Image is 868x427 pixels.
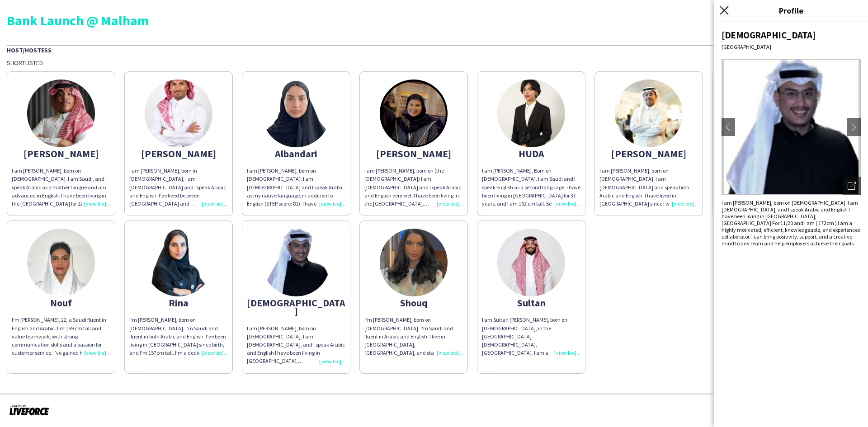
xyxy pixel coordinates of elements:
[247,167,345,208] div: I am [PERSON_NAME], born on [DEMOGRAPHIC_DATA]. I am [DEMOGRAPHIC_DATA] and I speak Arabic as my ...
[129,167,228,208] div: I am [PERSON_NAME], born in [DEMOGRAPHIC_DATA]. I am [DEMOGRAPHIC_DATA] and I speak Arabic and En...
[722,59,861,195] img: Crew avatar or photo
[262,229,330,296] img: thumb-687bc8e7eea9d.jpeg
[27,229,95,296] img: thumb-689c7a2d99ac7.jpeg
[482,299,580,307] div: Sultan
[380,80,448,147] img: thumb-6502247824943.jpeg
[364,299,463,307] div: Shouq
[482,167,580,208] div: I am [PERSON_NAME], Born on [DEMOGRAPHIC_DATA]. I am Saudi and I speak English as a second langua...
[7,45,861,54] div: Host/Hostess
[615,80,683,147] img: thumb-678d042e2c08d.jpeg
[380,229,448,296] img: thumb-78c4fa78-df92-405e-ab67-8d8bf14f54eb.png
[482,316,580,357] div: I am Sultan [PERSON_NAME], born on [DEMOGRAPHIC_DATA], in the [GEOGRAPHIC_DATA][DEMOGRAPHIC_DATA]...
[129,150,228,158] div: [PERSON_NAME]
[262,80,330,147] img: thumb-6843f82b3b85b.png
[364,150,463,158] div: [PERSON_NAME]
[129,316,228,357] div: I’m [PERSON_NAME], born on [DEMOGRAPHIC_DATA]. I’m Saudi and fluent in both Arabic and English. I...
[482,150,580,158] div: HUDA
[599,167,698,208] div: I am [PERSON_NAME], born on [DEMOGRAPHIC_DATA]. I am [DEMOGRAPHIC_DATA] and speak both Arabic and...
[129,299,228,307] div: Rina
[7,14,861,27] div: Bank Launch @ Malham
[497,80,565,147] img: thumb-68b216f37c304.jpeg
[12,167,110,208] div: I am [PERSON_NAME], born on [DEMOGRAPHIC_DATA]. I am Saudi, and I speak Arabic as a mother tongue...
[722,43,861,50] div: [GEOGRAPHIC_DATA]
[27,80,95,147] img: thumb-683d556527835.jpg
[722,199,861,247] div: I am [PERSON_NAME], born on [DEMOGRAPHIC_DATA]. I am [DEMOGRAPHIC_DATA], and I speak Arabic and E...
[247,324,345,366] div: I am [PERSON_NAME], born on [DEMOGRAPHIC_DATA]. I am [DEMOGRAPHIC_DATA], and I speak Arabic and E...
[364,316,463,357] div: I'm [PERSON_NAME], born on [DEMOGRAPHIC_DATA]. I'm Saudi and fluent in Arabic and English. I live...
[12,150,110,158] div: [PERSON_NAME]
[247,299,345,315] div: [DEMOGRAPHIC_DATA]
[145,80,212,147] img: thumb-6840094bb32f0.jpeg
[7,59,861,67] div: Shortlisted
[247,150,345,158] div: Albandari
[364,167,463,208] div: I am [PERSON_NAME], born on (the [DEMOGRAPHIC_DATA]) I am [DEMOGRAPHIC_DATA] and I speak Arabic a...
[9,404,49,416] img: Powered by Liveforce
[497,229,565,296] img: thumb-66c96a2c956a4.jpeg
[599,150,698,158] div: [PERSON_NAME]
[12,316,110,357] div: I’m [PERSON_NAME], 22, a Saudi fluent in English and Arabic. I’m 159 cm tall and value teamwork, ...
[145,229,212,296] img: thumb-68a4f8823c0ac.jpeg
[12,299,110,307] div: Nouf
[714,5,868,16] h3: Profile
[843,177,861,195] div: Open photos pop-in
[722,29,861,41] div: [DEMOGRAPHIC_DATA]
